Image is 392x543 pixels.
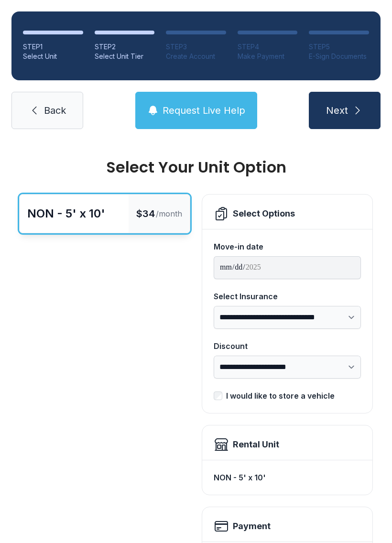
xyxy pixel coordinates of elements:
span: Request Live Help [163,104,245,117]
h2: Payment [233,520,271,533]
div: NON - 5' x 10' [27,206,105,221]
div: Select Insurance [214,291,361,302]
div: Rental Unit [233,438,279,451]
div: E-Sign Documents [309,52,369,61]
div: Select Options [233,207,295,220]
span: Back [44,104,66,117]
div: STEP 2 [95,42,155,52]
div: STEP 4 [238,42,298,52]
div: Select Unit Tier [95,52,155,61]
select: Discount [214,356,361,379]
div: Make Payment [238,52,298,61]
div: Select Your Unit Option [19,160,373,175]
span: $34 [136,207,155,220]
div: Create Account [166,52,226,61]
select: Select Insurance [214,306,361,329]
div: Discount [214,340,361,352]
div: NON - 5' x 10' [214,468,361,487]
span: Next [326,104,348,117]
div: Select Unit [23,52,83,61]
input: Move-in date [214,256,361,279]
div: STEP 5 [309,42,369,52]
span: /month [156,208,182,219]
div: I would like to store a vehicle [226,390,335,402]
div: STEP 1 [23,42,83,52]
div: Move-in date [214,241,361,252]
div: STEP 3 [166,42,226,52]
